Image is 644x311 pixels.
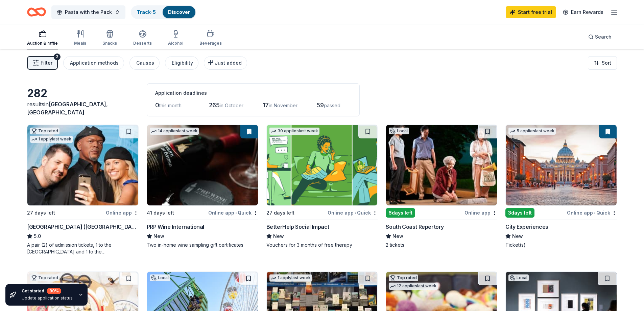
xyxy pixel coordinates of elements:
div: [GEOGRAPHIC_DATA] ([GEOGRAPHIC_DATA]) [27,223,139,231]
button: Desserts [133,27,152,49]
div: Two in-home wine sampling gift certificates [147,242,258,248]
div: 5 applies last week [508,128,556,135]
img: Image for PRP Wine International [147,125,258,205]
span: Pasta with the Pack [65,8,112,16]
div: 27 days left [266,209,294,217]
img: Image for Hollywood Wax Museum (Hollywood) [27,125,138,205]
div: Update application status [22,295,73,301]
span: 5.0 [34,232,41,240]
div: 1 apply last week [269,274,312,282]
img: Image for South Coast Repertory [386,125,497,205]
button: Eligibility [165,56,198,70]
div: PRP Wine International [147,223,204,231]
button: Beverages [199,27,222,49]
div: Top rated [30,128,59,134]
div: Desserts [133,41,152,46]
span: • [594,210,595,216]
div: South Coast Repertory [386,223,444,231]
div: City Experiences [505,223,548,231]
button: Filter2 [27,56,58,70]
div: 3 days left [505,208,534,218]
button: Meals [74,27,86,49]
div: 6 days left [386,208,415,218]
span: New [153,232,164,240]
div: Online app [106,208,139,217]
div: Local [389,128,409,134]
a: Image for PRP Wine International14 applieslast week41 days leftOnline app•QuickPRP Wine Internati... [147,125,258,248]
button: Pasta with the Pack [51,5,125,19]
span: passed [324,103,340,108]
span: in [27,101,108,116]
button: Just added [204,56,247,70]
span: • [355,210,356,216]
div: Vouchers for 3 months of free therapy [266,242,378,248]
div: Application methods [70,59,119,67]
div: 2 tickets [386,242,497,248]
div: Alcohol [168,41,183,46]
div: 282 [27,87,139,100]
div: 2 [54,53,61,60]
div: Auction & raffle [27,41,58,46]
span: Filter [41,59,52,67]
span: [GEOGRAPHIC_DATA], [GEOGRAPHIC_DATA] [27,101,108,116]
button: Causes [129,56,160,70]
div: Top rated [389,274,418,281]
button: Track· 5Discover [131,5,196,19]
a: Home [27,4,46,20]
div: results [27,100,139,116]
img: Image for BetterHelp Social Impact [267,125,378,205]
div: Eligibility [172,59,193,67]
div: Online app [464,208,497,217]
span: New [273,232,284,240]
span: 0 [155,102,159,109]
div: 41 days left [147,209,174,217]
div: BetterHelp Social Impact [266,223,329,231]
span: this month [159,103,182,108]
button: Application methods [63,56,124,70]
button: Search [583,30,617,44]
div: Ticket(s) [505,242,617,248]
a: Image for City Experiences5 applieslast week3days leftOnline app•QuickCity ExperiencesNewTicket(s) [505,125,617,248]
span: Just added [215,60,242,66]
img: Image for City Experiences [506,125,617,205]
a: Discover [168,9,190,15]
div: Snacks [102,41,117,46]
div: 27 days left [27,209,55,217]
div: 30 applies last week [269,128,319,135]
div: Application deadlines [155,89,351,97]
a: Start free trial [506,6,556,18]
div: Beverages [199,41,222,46]
span: New [392,232,403,240]
div: 14 applies last week [150,128,199,135]
div: 1 apply last week [30,136,73,143]
span: New [512,232,523,240]
div: Local [150,274,170,281]
div: Get started [22,288,73,294]
span: 59 [316,102,324,109]
button: Auction & raffle [27,27,58,49]
span: 17 [263,102,269,109]
a: Earn Rewards [559,6,607,18]
div: 12 applies last week [389,283,438,290]
div: Online app Quick [328,208,378,217]
span: in November [269,103,297,108]
span: in October [220,103,243,108]
span: Search [595,33,612,41]
span: • [235,210,237,216]
a: Image for Hollywood Wax Museum (Hollywood)Top rated1 applylast week27 days leftOnline app[GEOGRAP... [27,125,139,255]
a: Image for BetterHelp Social Impact30 applieslast week27 days leftOnline app•QuickBetterHelp Socia... [266,125,378,248]
span: 265 [209,102,220,109]
div: Online app Quick [567,208,617,217]
a: Track· 5 [137,9,156,15]
button: Sort [588,56,617,70]
button: Alcohol [168,27,183,49]
button: Snacks [102,27,117,49]
div: A pair (2) of admission tickets, 1 to the [GEOGRAPHIC_DATA] and 1 to the [GEOGRAPHIC_DATA] [27,242,139,255]
div: 80 % [47,288,61,294]
a: Image for South Coast RepertoryLocal6days leftOnline appSouth Coast RepertoryNew2 tickets [386,125,497,248]
div: Top rated [30,274,59,281]
div: Local [508,274,529,281]
div: Online app Quick [208,208,258,217]
div: Meals [74,41,86,46]
span: Sort [602,59,611,67]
